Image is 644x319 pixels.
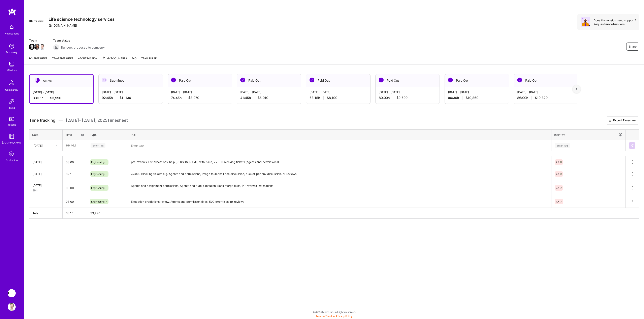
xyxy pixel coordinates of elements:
img: Paid Out [310,78,314,82]
a: My timesheet [29,56,47,64]
a: Team timesheet [52,56,73,64]
div: 68:15 h [310,96,367,100]
input: HH:MM [63,196,87,207]
div: [DATE] - [DATE] [310,90,367,94]
div: 16h [33,188,59,192]
th: Type [87,129,127,140]
span: Team Pulse [141,57,157,60]
div: [DATE] - [DATE] [240,90,298,94]
span: 7.7 [556,161,559,164]
a: Team Member Avatar [29,43,34,50]
th: 33:15 [63,208,87,218]
div: Initiative [554,132,623,137]
div: Enter Tag [91,142,105,149]
span: Share [629,45,637,49]
a: About Mission [78,56,97,64]
img: Team Member Avatar [39,44,45,50]
div: 74:45 h [171,96,229,100]
i: icon Download [608,118,612,123]
img: bell [8,23,16,31]
div: Discovery [6,50,18,54]
span: 7.7 [556,172,559,176]
div: 41:45 h [240,96,298,100]
img: User Avatar [8,303,16,311]
div: [DATE] - [DATE] [171,90,229,94]
th: Task [127,129,551,140]
button: Share [626,43,639,51]
button: Export Timesheet [606,116,639,125]
div: [DATE] [33,172,59,176]
div: Does this mission need support? [593,18,636,22]
a: FAQ [132,56,136,64]
span: Engineering [91,200,104,203]
span: $3,990 [50,96,61,100]
img: Paid Out [240,78,245,82]
img: Paid Out [379,78,384,82]
textarea: 7.7.000 Blocking tickets e.g. Agents and permissions, Image thumbnail poc discussion, bucket-per-... [128,168,551,180]
div: [DATE] - [DATE] [448,90,506,94]
img: right [576,88,577,90]
span: $11,130 [120,96,131,100]
img: Submit [631,144,634,147]
span: $8,970 [188,96,199,100]
div: Missions [7,68,17,72]
div: Paid Out [306,74,370,87]
span: 7.7 [556,186,559,189]
textarea: pre-reviews, Lot-allocations, help [PERSON_NAME] with issue, 7.7.000 blocking tickets (agents and... [128,157,551,168]
img: logo [8,8,16,15]
div: [DOMAIN_NAME] [49,23,77,28]
img: Active [35,78,40,83]
a: Apprentice: Life science technology services [7,289,17,297]
img: guide book [8,132,16,140]
span: [DATE] - [DATE] , 2025 Timesheet [66,118,128,123]
span: Engineering [91,161,104,164]
a: My Documents [102,56,127,64]
img: Apprentice: Life science technology services [8,289,16,297]
a: Team Pulse [141,56,157,64]
img: tokens [9,117,14,121]
img: Paid Out [448,78,453,82]
input: HH:MM [63,169,87,179]
th: Total [29,208,63,218]
span: $9,600 [396,96,408,100]
span: Team status [53,38,105,43]
a: User Avatar [7,303,17,311]
input: HH:MM [63,140,87,151]
div: [DATE] - [DATE] [379,90,436,94]
div: 86:00 h [517,96,575,100]
a: Terms of Service [316,315,335,318]
img: Builders proposed to company [53,44,59,51]
span: $8,190 [327,96,337,100]
div: Notifications [5,31,19,36]
div: [DATE] [33,160,59,164]
textarea: Exception predictions review, Agents and permission fixes, 500 error fixes, pr-reviews [128,196,551,207]
span: Engineering [91,172,104,176]
div: Submitted [99,74,163,87]
div: 33:15 h [33,96,90,100]
div: Evaluation [6,158,18,162]
div: Tokens [8,123,16,127]
span: My Documents [102,56,127,61]
span: 7.7 [556,200,559,203]
div: [DATE] [33,183,59,187]
span: Team [29,38,45,43]
h3: Life science technology services [49,17,115,22]
div: [DATE] - [DATE] [102,90,159,94]
div: Paid Out [445,74,509,87]
span: | [316,315,352,318]
div: Paid Out [237,74,301,87]
div: Invite [9,106,15,110]
span: Time tracking [29,118,55,123]
div: 92:45 h [102,96,159,100]
img: Community [7,78,17,88]
div: [DATE] - [DATE] [517,90,575,94]
span: Builders proposed to company [61,45,105,50]
i: icon SelectionTeam [8,150,15,158]
img: Avatar [581,17,590,27]
div: Paid Out [376,74,440,87]
div: [DOMAIN_NAME] [2,140,22,145]
img: Team Member Avatar [34,44,40,50]
input: HH:MM [63,157,87,167]
img: Submitted [102,78,107,82]
div: © 2025 ATeams Inc., All rights reserved. [24,307,644,317]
